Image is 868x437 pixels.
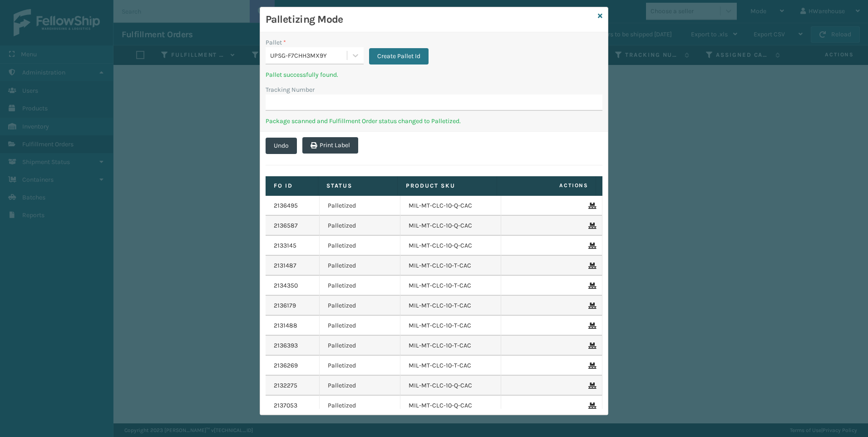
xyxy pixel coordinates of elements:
[320,296,400,316] td: Palletized
[588,243,594,249] i: Remove From Pallet
[274,201,298,210] a: 2136495
[588,363,594,369] i: Remove From Pallet
[274,321,297,330] a: 2131488
[320,316,400,336] td: Palletized
[588,223,594,229] i: Remove From Pallet
[266,85,315,94] label: Tracking Number
[320,236,400,256] td: Palletized
[274,221,298,230] a: 2136587
[320,216,400,236] td: Palletized
[320,396,400,416] td: Palletized
[270,51,348,60] div: UPSG-F7CHH3MX9Y
[266,138,297,154] button: Undo
[274,241,296,250] a: 2133145
[406,182,488,190] label: Product SKU
[400,396,502,416] td: MIL-MT-CLC-10-Q-CAC
[326,182,389,190] label: Status
[369,48,429,65] button: Create Pallet Id
[320,376,400,396] td: Palletized
[274,361,298,370] a: 2136269
[320,336,400,356] td: Palletized
[274,182,310,190] label: Fo Id
[400,356,502,376] td: MIL-MT-CLC-10-T-CAC
[400,316,502,336] td: MIL-MT-CLC-10-T-CAC
[274,401,297,410] a: 2137053
[400,276,502,296] td: MIL-MT-CLC-10-T-CAC
[588,323,594,329] i: Remove From Pallet
[266,13,594,26] h3: Palletizing Mode
[320,196,400,216] td: Palletized
[588,283,594,289] i: Remove From Pallet
[400,336,502,356] td: MIL-MT-CLC-10-T-CAC
[266,116,602,126] p: Package scanned and Fulfillment Order status changed to Palletized.
[588,303,594,309] i: Remove From Pallet
[320,256,400,276] td: Palletized
[400,216,502,236] td: MIL-MT-CLC-10-Q-CAC
[400,296,502,316] td: MIL-MT-CLC-10-T-CAC
[400,256,502,276] td: MIL-MT-CLC-10-T-CAC
[302,137,358,154] button: Print Label
[500,178,594,193] span: Actions
[266,38,286,47] label: Pallet
[274,301,296,310] a: 2136179
[588,402,594,409] i: Remove From Pallet
[400,236,502,256] td: MIL-MT-CLC-10-Q-CAC
[588,263,594,269] i: Remove From Pallet
[320,276,400,296] td: Palletized
[274,341,298,350] a: 2136393
[274,261,296,270] a: 2131487
[400,196,502,216] td: MIL-MT-CLC-10-Q-CAC
[400,376,502,396] td: MIL-MT-CLC-10-Q-CAC
[588,203,594,209] i: Remove From Pallet
[588,343,594,349] i: Remove From Pallet
[266,70,429,79] p: Pallet successfully found.
[588,382,594,389] i: Remove From Pallet
[274,381,297,390] a: 2132275
[274,281,298,290] a: 2134350
[320,356,400,376] td: Palletized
